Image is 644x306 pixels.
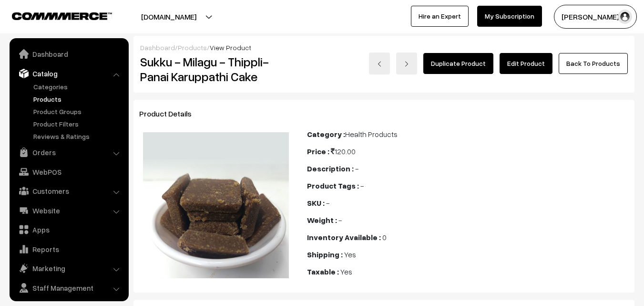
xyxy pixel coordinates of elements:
[140,54,293,84] h2: Sukku - Milagu - Thippli- Panai Karuppathi Cake
[12,182,125,200] a: Customers
[355,164,358,173] span: -
[12,221,125,238] a: Apps
[31,94,125,104] a: Products
[12,279,125,296] a: Staff Management
[382,232,387,242] span: 0
[12,241,125,258] a: Reports
[307,215,337,225] b: Weight :
[377,61,382,67] img: left-arrow.png
[31,82,125,92] a: Categories
[12,144,125,161] a: Orders
[12,45,125,63] a: Dashboard
[404,61,409,67] img: right-arrow.png
[500,53,552,74] a: Edit Product
[12,12,112,20] img: COMMMERCE
[307,198,325,208] b: SKU :
[31,106,125,116] a: Product Groups
[108,5,230,29] button: [DOMAIN_NAME]
[307,267,339,276] b: Taxable :
[340,267,352,276] span: Yes
[12,65,125,82] a: Catalog
[344,250,356,259] span: Yes
[31,119,125,129] a: Product Filters
[307,146,629,157] div: 120.00
[326,198,329,208] span: -
[12,202,125,219] a: Website
[307,129,345,139] b: Category :
[338,215,342,225] span: -
[12,260,125,277] a: Marketing
[139,109,203,118] span: Product Details
[140,42,628,53] div: / /
[140,43,175,52] a: Dashboard
[143,132,289,278] img: 17333252952036Wepsite1.jpg
[477,6,542,27] a: My Subscription
[554,5,637,29] button: [PERSON_NAME] s…
[307,128,629,140] div: Health Products
[307,147,329,156] b: Price :
[307,164,354,173] b: Description :
[12,163,125,180] a: WebPOS
[307,181,359,190] b: Product Tags :
[31,131,125,141] a: Reviews & Ratings
[307,250,343,259] b: Shipping :
[411,6,469,27] a: Hire an Expert
[178,43,207,52] a: Products
[559,53,628,74] a: Back To Products
[12,10,95,21] a: COMMMERCE
[307,232,381,242] b: Inventory Available :
[360,181,364,190] span: -
[210,43,251,52] span: View Product
[423,53,493,74] a: Duplicate Product
[618,10,632,24] img: user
